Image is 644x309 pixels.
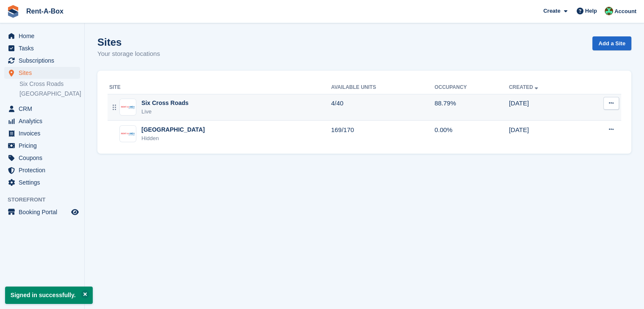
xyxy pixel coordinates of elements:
span: Invoices [19,127,69,139]
th: Available Units [331,81,434,94]
span: Protection [19,164,69,176]
div: [GEOGRAPHIC_DATA] [141,125,205,134]
a: [GEOGRAPHIC_DATA] [19,90,80,98]
p: Your storage locations [97,49,160,59]
span: Analytics [19,115,69,127]
td: 4/40 [331,94,434,121]
td: [DATE] [509,121,580,147]
a: Created [509,84,540,90]
a: menu [4,67,80,79]
span: Coupons [19,152,69,164]
span: Booking Portal [19,206,69,218]
th: Site [108,81,331,94]
span: CRM [19,103,69,115]
td: 0.00% [434,121,509,147]
p: Signed in successfully. [5,287,93,304]
a: menu [4,115,80,127]
img: Image of Ballindud Business Park site [120,132,136,136]
span: Sites [19,67,69,79]
span: Account [614,7,636,16]
a: menu [4,164,80,176]
a: menu [4,30,80,42]
a: menu [4,206,80,218]
div: Six Cross Roads [141,99,188,108]
td: 88.79% [434,94,509,121]
img: Conor O'Shea [605,7,613,15]
a: Preview store [70,207,80,217]
th: Occupancy [434,81,509,94]
a: menu [4,127,80,139]
span: Tasks [19,42,69,54]
div: Hidden [141,134,205,143]
span: Pricing [19,140,69,152]
div: Live [141,108,188,116]
span: Home [19,30,69,42]
span: Subscriptions [19,55,69,66]
td: [DATE] [509,94,580,121]
a: menu [4,55,80,66]
img: Image of Six Cross Roads site [120,105,136,109]
span: Create [543,7,560,15]
span: Settings [19,177,69,188]
a: Add a Site [592,36,631,50]
a: menu [4,42,80,54]
td: 169/170 [331,121,434,147]
img: stora-icon-8386f47178a22dfd0bd8f6a31ec36ba5ce8667c1dd55bd0f319d3a0aa187defe.svg [7,5,19,18]
a: menu [4,140,80,152]
span: Storefront [8,196,84,204]
a: Six Cross Roads [19,80,80,88]
a: menu [4,152,80,164]
h1: Sites [97,36,160,48]
a: menu [4,103,80,115]
a: menu [4,177,80,188]
span: Help [585,7,597,15]
a: Rent-A-Box [23,4,67,18]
